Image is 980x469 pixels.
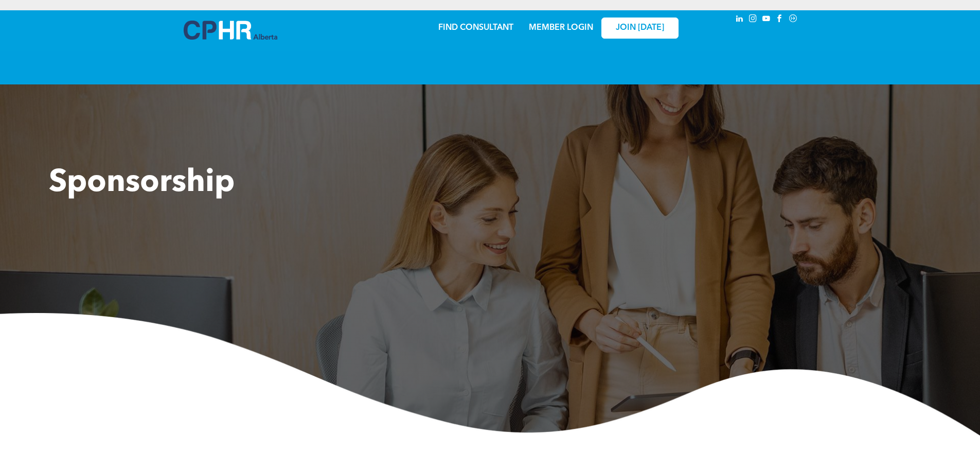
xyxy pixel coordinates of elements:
[788,13,799,27] a: Social network
[529,24,593,32] a: MEMBER LOGIN
[747,13,759,27] a: instagram
[438,24,513,32] a: FIND CONSULTANT
[601,18,679,39] a: JOIN [DATE]
[49,168,235,199] span: Sponsorship
[184,21,277,40] img: A blue and white logo for cp alberta
[616,23,664,33] span: JOIN [DATE]
[774,13,786,27] a: facebook
[761,13,772,27] a: youtube
[734,13,745,27] a: linkedin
